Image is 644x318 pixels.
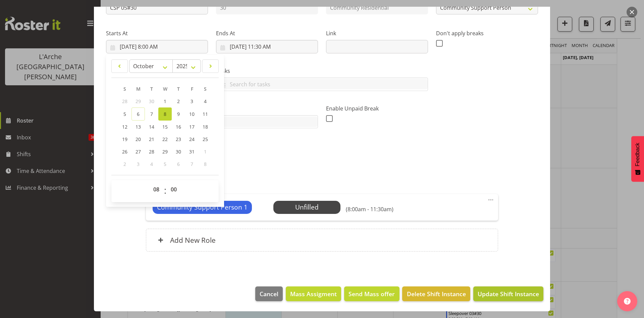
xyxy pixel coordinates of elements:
span: 15 [162,124,168,130]
a: 13 [131,121,145,133]
h6: Add New Role [170,236,216,244]
span: 2 [177,98,180,104]
span: 25 [203,136,208,142]
span: 26 [122,148,127,155]
span: 6 [177,161,180,167]
span: M [136,86,141,92]
label: Ends At [216,29,318,37]
button: Delete Shift Instance [402,286,470,301]
span: S [123,86,126,92]
a: 25 [199,133,212,145]
span: 14 [149,124,154,130]
span: 21 [149,136,154,142]
span: T [177,86,180,92]
span: 4 [204,98,207,104]
span: 20 [136,136,141,142]
input: Search for tasks [216,79,428,89]
span: 17 [189,124,195,130]
h5: Description [106,136,538,144]
span: 4 [150,161,153,167]
a: 30 [172,145,185,158]
a: 18 [199,121,212,133]
span: Community Support Person 1 [157,202,248,212]
button: Mass Assigment [286,286,341,301]
a: 7 [145,107,158,121]
span: 2 [123,161,126,167]
span: 8 [164,111,166,117]
span: 5 [123,111,126,117]
img: help-xxl-2.png [624,298,631,305]
button: Feedback - Show survey [631,136,644,182]
a: 11 [199,107,212,121]
a: 6 [131,107,145,121]
label: Don't apply breaks [436,29,538,37]
span: 3 [137,161,140,167]
span: 8 [204,161,207,167]
span: 28 [122,98,127,104]
span: 3 [191,98,193,104]
a: 21 [145,133,158,145]
span: 27 [136,148,141,155]
span: : [164,183,166,199]
input: Click to select... [106,40,208,53]
a: 29 [158,145,172,158]
span: Mass Assigment [290,289,337,298]
label: Starts At [106,29,208,37]
input: Shift Instance Name [106,1,208,14]
span: 29 [162,148,168,155]
a: 9 [172,107,185,121]
span: 24 [189,136,195,142]
a: 17 [185,121,199,133]
span: 1 [164,98,166,104]
span: 1 [204,148,207,155]
a: 31 [185,145,199,158]
span: 28 [149,148,154,155]
button: Update Shift Instance [473,286,543,301]
span: Unfilled [295,202,319,212]
span: 5 [164,161,166,167]
span: 19 [122,136,127,142]
a: 23 [172,133,185,145]
span: 7 [150,111,153,117]
span: 23 [176,136,181,142]
span: 16 [176,124,181,130]
a: 16 [172,121,185,133]
a: 8 [158,107,172,121]
a: 12 [118,121,131,133]
span: 7 [191,161,193,167]
span: F [191,86,193,92]
a: 19 [118,133,131,145]
a: 24 [185,133,199,145]
span: Cancel [260,289,278,298]
span: 11 [203,111,208,117]
span: Send Mass offer [348,289,395,298]
a: 2 [172,95,185,107]
label: Enable Unpaid Break [326,104,428,112]
a: 3 [185,95,199,107]
a: 28 [145,145,158,158]
a: 5 [118,107,131,121]
a: 27 [131,145,145,158]
span: 10 [189,111,195,117]
input: Click to select... [216,40,318,53]
span: S [204,86,207,92]
span: 31 [189,148,195,155]
span: 9 [177,111,180,117]
a: 15 [158,121,172,133]
label: Tasks [216,67,428,75]
p: #30 [106,152,538,161]
span: Update Shift Instance [478,289,539,298]
a: 20 [131,133,145,145]
span: 30 [149,98,154,104]
span: 12 [122,124,127,130]
label: Link [326,29,428,37]
span: Feedback [635,143,641,166]
a: 1 [158,95,172,107]
span: 22 [162,136,168,142]
span: 6 [137,111,140,117]
button: Send Mass offer [344,286,399,301]
span: W [163,86,167,92]
button: Cancel [255,286,283,301]
h6: (8:00am - 11:30am) [346,206,393,213]
span: 30 [176,148,181,155]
